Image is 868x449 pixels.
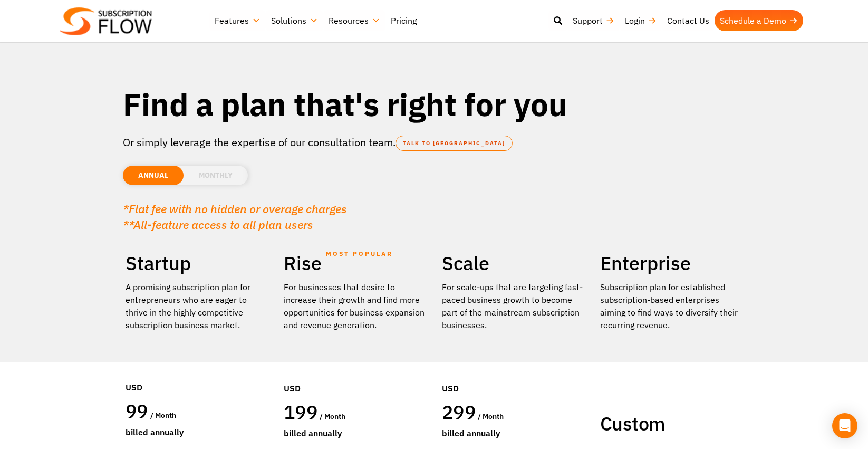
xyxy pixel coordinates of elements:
p: Or simply leverage the expertise of our consultation team. [123,135,745,150]
h2: Startup [126,251,268,275]
a: Schedule a Demo [715,10,803,31]
span: / month [320,412,345,421]
h2: Rise [284,251,426,275]
a: Resources [323,10,385,31]
h2: Enterprise [600,251,742,275]
a: Login [620,10,662,31]
a: Contact Us [662,10,715,31]
span: 99 [126,398,148,423]
div: Open Intercom Messenger [832,413,857,438]
h2: Scale [442,251,584,275]
span: / month [150,410,176,420]
em: **All-feature access to all plan users [123,217,313,232]
img: Subscriptionflow [60,7,152,35]
p: A promising subscription plan for entrepreneurs who are eager to thrive in the highly competitive... [126,281,268,331]
a: Pricing [385,10,422,31]
div: USD [126,349,268,399]
a: TALK TO [GEOGRAPHIC_DATA] [396,136,513,151]
h1: Find a plan that's right for you [123,84,745,124]
div: Billed Annually [442,427,584,440]
span: 199 [284,399,317,424]
span: Custom [600,411,665,436]
div: USD [284,350,426,400]
li: MONTHLY [184,166,248,185]
div: For businesses that desire to increase their growth and find more opportunities for business expa... [284,281,426,331]
span: 299 [442,399,476,424]
em: *Flat fee with no hidden or overage charges [123,201,347,216]
span: MOST POPULAR [326,242,393,266]
li: ANNUAL [123,166,184,185]
a: Features [209,10,266,31]
span: / month [478,412,504,421]
a: Solutions [266,10,323,31]
div: Billed Annually [284,427,426,440]
p: Subscription plan for established subscription-based enterprises aiming to find ways to diversify... [600,281,742,331]
div: USD [442,350,584,400]
div: Billed Annually [126,426,268,438]
a: Support [567,10,620,31]
div: For scale-ups that are targeting fast-paced business growth to become part of the mainstream subs... [442,281,584,331]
